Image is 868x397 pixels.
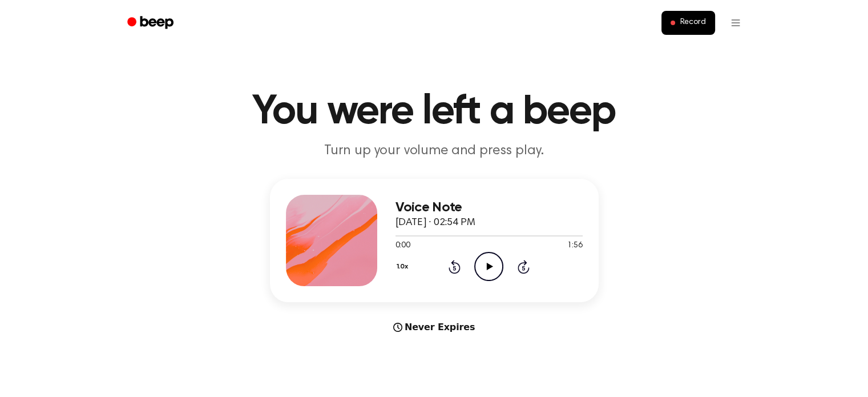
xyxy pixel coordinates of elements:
h1: You were left a beep [142,91,726,133]
button: 1.0x [395,257,413,276]
h3: Voice Note [395,200,583,215]
span: 1:56 [567,240,582,252]
a: Beep [119,12,184,34]
button: Record [661,11,714,35]
span: 0:00 [395,240,410,252]
div: Never Expires [270,320,599,334]
span: [DATE] · 02:54 PM [395,218,475,228]
p: Turn up your volume and press play. [215,142,653,161]
span: Record [680,18,705,28]
button: Open menu [722,9,749,37]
